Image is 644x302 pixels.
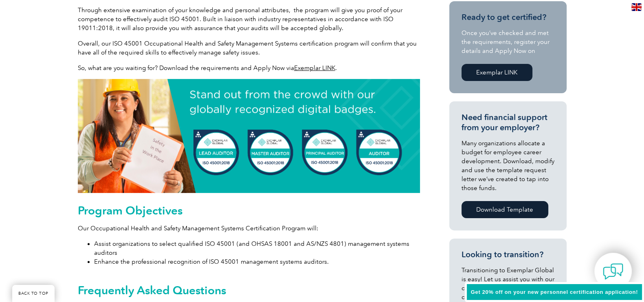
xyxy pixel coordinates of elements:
[462,112,554,133] h3: Need financial support from your employer?
[631,3,642,11] img: en
[78,79,420,193] img: digital badge
[78,39,420,57] p: Overall, our ISO 45001 Occupational Health and Safety Management Systems certification program wi...
[462,139,554,193] p: Many organizations allocate a budget for employee career development. Download, modify and use th...
[78,284,420,297] h2: Frequently Asked Questions
[462,249,554,260] h3: Looking to transition?
[78,224,420,233] p: Our Occupational Health and Safety Management Systems Certification Program will:
[462,28,554,55] p: Once you’ve checked and met the requirements, register your details and Apply Now on
[94,257,420,266] li: Enhance the professional recognition of ISO 45001 management systems auditors.
[471,289,638,295] span: Get 20% off on your new personnel certification application!
[12,285,55,302] a: BACK TO TOP
[462,201,548,218] a: Download Template
[78,63,420,72] p: So, what are you waiting for? Download the requirements and Apply Now via .
[462,64,532,81] a: Exemplar LINK
[78,6,420,33] p: Through extensive examination of your knowledge and personal attributes, the program will give yo...
[78,204,420,217] h2: Program Objectives
[462,12,554,22] h3: Ready to get certified?
[294,64,335,72] a: Exemplar LINK
[603,261,623,282] img: contact-chat.png
[94,239,420,257] li: Assist organizations to select qualified ISO 45001 (and OHSAS 18001 and AS/NZS 4801) management s...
